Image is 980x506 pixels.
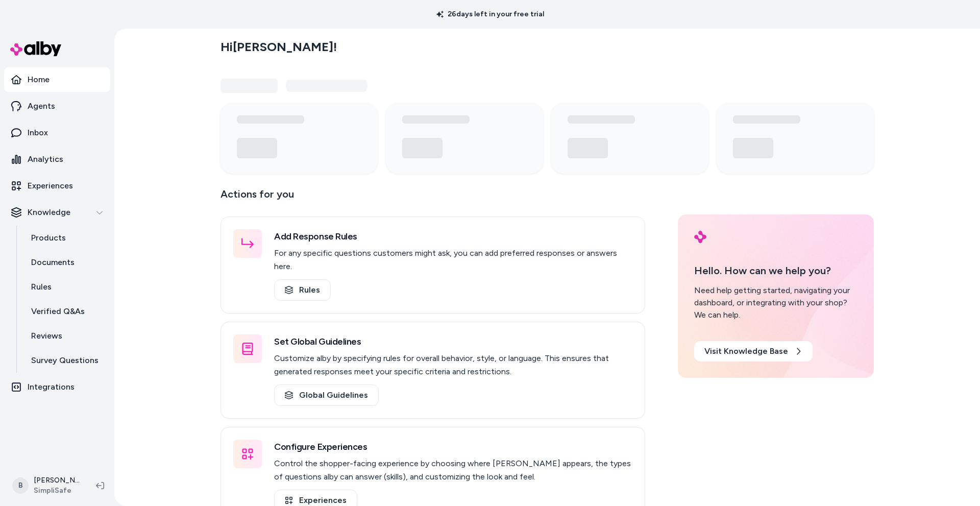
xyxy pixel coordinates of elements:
[21,324,110,348] a: Reviews
[4,375,110,399] a: Integrations
[4,200,110,225] button: Knowledge
[694,263,857,278] p: Hello. How can we help you?
[31,305,85,318] p: Verified Q&As
[274,334,632,349] h3: Set Global Guidelines
[220,186,645,210] p: Actions for you
[274,352,632,378] p: Customize alby by specifying rules for overall behavior, style, or language. This ensures that ge...
[4,67,110,92] a: Home
[274,229,632,244] h3: Add Response Rules
[12,477,29,494] span: B
[28,127,48,139] p: Inbox
[28,180,73,192] p: Experiences
[31,256,75,269] p: Documents
[28,206,70,219] p: Knowledge
[28,153,63,165] p: Analytics
[4,147,110,172] a: Analytics
[31,232,66,244] p: Products
[430,9,550,19] p: 26 days left in your free trial
[220,39,337,55] h2: Hi [PERSON_NAME] !
[274,384,379,406] a: Global Guidelines
[694,231,706,243] img: alby Logo
[21,299,110,324] a: Verified Q&As
[21,226,110,250] a: Products
[34,486,80,496] span: SimpliSafe
[31,354,99,367] p: Survey Questions
[28,74,50,86] p: Home
[274,440,632,454] h3: Configure Experiences
[694,341,813,362] a: Visit Knowledge Base
[6,469,88,502] button: B[PERSON_NAME]SimpliSafe
[28,381,75,393] p: Integrations
[694,284,857,321] div: Need help getting started, navigating your dashboard, or integrating with your shop? We can help.
[10,41,61,56] img: alby Logo
[34,475,80,486] p: [PERSON_NAME]
[28,100,55,112] p: Agents
[4,121,110,145] a: Inbox
[21,250,110,275] a: Documents
[274,279,331,301] a: Rules
[274,247,632,273] p: For any specific questions customers might ask, you can add preferred responses or answers here.
[21,348,110,373] a: Survey Questions
[31,330,62,342] p: Reviews
[274,457,632,484] p: Control the shopper-facing experience by choosing where [PERSON_NAME] appears, the types of quest...
[31,281,52,293] p: Rules
[4,174,110,198] a: Experiences
[21,275,110,299] a: Rules
[4,94,110,118] a: Agents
